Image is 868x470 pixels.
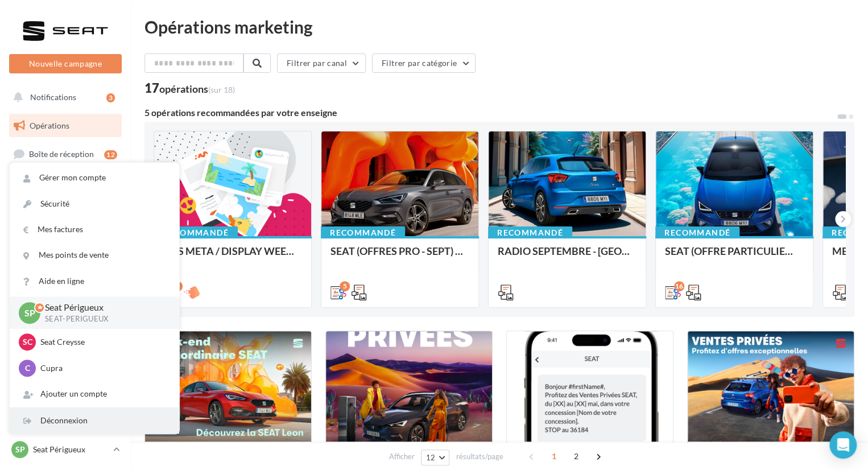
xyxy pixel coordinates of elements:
span: SP [15,444,25,455]
div: Opérations marketing [144,18,854,35]
div: 3 [106,93,115,102]
span: résultats/page [456,451,503,462]
div: Open Intercom Messenger [829,431,857,459]
p: SEAT-PERIGUEUX [45,314,161,324]
span: 12 [426,453,436,462]
div: 5 opérations recommandées par votre enseigne [144,108,836,117]
div: 12 [104,150,117,159]
div: SEAT (OFFRES PRO - SEPT) - SOCIAL MEDIA [330,245,469,268]
span: 1 [545,447,563,465]
a: Campagnes DataOnDemand [7,379,124,413]
p: Cupra [40,362,166,374]
span: SP [24,306,35,319]
button: Filtrer par canal [277,53,366,73]
a: SMS unitaire [7,200,124,224]
span: SC [23,336,32,348]
span: Boîte de réception [29,149,94,159]
div: ADS META / DISPLAY WEEK-END Extraordinaire (JPO) Septembre 2025 [163,245,302,268]
a: Opérations [7,114,124,138]
div: opérations [159,84,235,94]
div: Recommandé [488,226,572,239]
div: 17 [144,82,235,94]
div: Déconnexion [10,408,179,434]
span: Opérations [30,121,69,130]
span: 2 [567,447,585,465]
p: Seat Creysse [40,336,166,348]
div: Recommandé [655,226,739,239]
div: Recommandé [321,226,405,239]
div: Recommandé [154,226,238,239]
span: C [25,362,30,374]
button: Nouvelle campagne [9,54,122,73]
div: SEAT (OFFRE PARTICULIER - SEPT) - SOCIAL MEDIA [665,245,804,268]
a: Aide en ligne [10,269,179,294]
a: SP Seat Périgueux [9,439,122,460]
button: Filtrer par catégorie [372,53,476,73]
div: RADIO SEPTEMBRE - [GEOGRAPHIC_DATA] 6€/Jour + Week-end extraordinaire [498,245,636,268]
div: 16 [674,281,684,291]
div: 5 [340,281,350,291]
a: Mes points de vente [10,242,179,268]
a: Sécurité [10,191,179,217]
a: Calendrier [7,312,124,336]
span: Notifications [30,92,76,102]
a: PLV et print personnalisable [7,341,124,374]
button: Notifications 3 [7,85,119,109]
a: Mes factures [10,217,179,242]
p: Seat Périgueux [45,301,161,314]
a: Gérer mon compte [10,165,179,191]
span: Afficher [389,451,415,462]
p: Seat Périgueux [33,444,109,455]
a: Boîte de réception12 [7,142,124,166]
span: (sur 18) [208,85,235,94]
a: Visibilité en ligne [7,171,124,195]
a: Médiathèque [7,285,124,308]
a: Campagnes [7,228,124,252]
button: 12 [421,450,450,465]
a: Contacts [7,256,124,280]
div: Ajouter un compte [10,381,179,407]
